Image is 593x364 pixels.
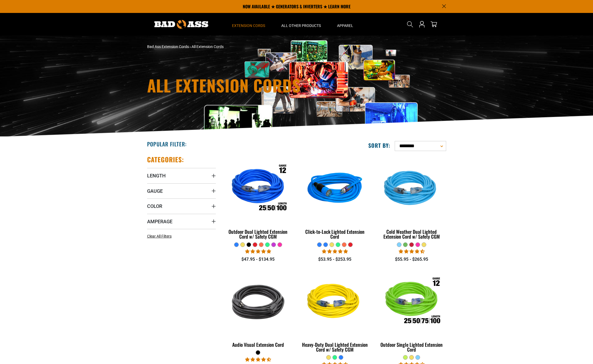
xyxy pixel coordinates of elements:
[190,44,191,49] span: ›
[300,155,369,242] a: blue Click-to-Lock Lighted Extension Cord
[281,23,321,28] span: All Other Products
[192,44,224,49] span: All Extension Cords
[245,357,271,362] span: 4.73 stars
[147,234,172,238] span: Clear All Filters
[147,155,184,164] h2: Categories:
[147,218,172,225] span: Amperage
[337,23,353,28] span: Apparel
[147,188,163,194] span: Gauge
[147,203,162,209] span: Color
[300,256,369,263] div: $53.95 - $253.95
[224,158,292,220] img: Outdoor Dual Lighted Extension Cord w/ Safety CGM
[377,342,446,352] div: Outdoor Single Lighted Extension Cord
[147,214,216,229] summary: Amperage
[329,13,361,36] summary: Apparel
[147,173,166,179] span: Length
[245,249,271,254] span: 4.81 stars
[224,229,293,239] div: Outdoor Dual Lighted Extension Cord w/ Safety CGM
[232,23,265,28] span: Extension Cords
[378,158,446,220] img: Light Blue
[368,142,390,149] label: Sort by:
[377,229,446,239] div: Cold Weather Dual Lighted Extension Cord w/ Safety CGM
[147,77,344,93] h1: All Extension Cords
[300,268,369,355] a: yellow Heavy-Duty Dual Lighted Extension Cord w/ Safety CGM
[224,342,293,347] div: Audio Visual Extension Cord
[147,44,344,50] nav: breadcrumbs
[377,155,446,242] a: Light Blue Cold Weather Dual Lighted Extension Cord w/ Safety CGM
[224,268,293,350] a: black Audio Visual Extension Cord
[322,249,348,254] span: 4.87 stars
[224,155,293,242] a: Outdoor Dual Lighted Extension Cord w/ Safety CGM Outdoor Dual Lighted Extension Cord w/ Safety CGM
[300,342,369,352] div: Heavy-Duty Dual Lighted Extension Cord w/ Safety CGM
[147,198,216,214] summary: Color
[301,271,369,333] img: yellow
[147,44,189,49] a: Bad Ass Extension Cords
[377,268,446,355] a: Outdoor Single Lighted Extension Cord Outdoor Single Lighted Extension Cord
[154,20,208,29] img: Bad Ass Extension Cords
[147,233,174,239] a: Clear All Filters
[147,168,216,183] summary: Length
[224,271,292,333] img: black
[147,183,216,198] summary: Gauge
[378,271,446,333] img: Outdoor Single Lighted Extension Cord
[301,158,369,220] img: blue
[300,229,369,239] div: Click-to-Lock Lighted Extension Cord
[147,140,187,147] h2: Popular Filter:
[224,256,293,263] div: $47.95 - $134.95
[273,13,329,36] summary: All Other Products
[377,256,446,263] div: $55.95 - $265.95
[406,20,414,29] summary: Search
[399,249,425,254] span: 4.62 stars
[224,13,273,36] summary: Extension Cords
